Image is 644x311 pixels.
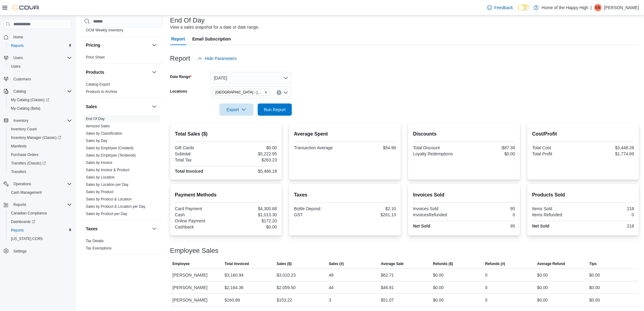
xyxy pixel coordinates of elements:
div: $2,164.36 [225,284,243,291]
div: $5,486.18 [227,169,277,174]
span: EB [596,4,600,11]
span: Transfers [9,168,72,175]
button: Inventory [11,117,31,124]
span: Cash Management [9,189,72,196]
a: My Catalog (Classic) [6,96,74,104]
img: Cova [12,5,40,11]
span: Users [9,63,72,70]
button: Operations [1,180,74,188]
button: Sales [86,104,149,110]
div: Gift Cards [175,145,225,150]
h2: Taxes [294,191,396,199]
span: Reports [11,228,24,233]
div: 0 [584,212,634,217]
a: Transfers (Classic) [9,160,48,167]
a: Sales by Location per Day [86,182,128,187]
button: Sales [151,103,158,110]
h2: Cost/Profit [532,130,634,138]
div: 0 [485,284,488,291]
span: Tips [590,261,597,266]
span: My Catalog (Beta) [11,106,40,111]
h3: Products [86,69,104,75]
a: Transfers [9,168,29,175]
strong: Net Sold [532,224,550,228]
button: Settings [1,247,74,256]
div: $0.00 [433,284,444,291]
div: $5,222.95 [227,151,277,156]
span: My Catalog (Beta) [9,105,72,112]
div: Pricing [81,54,163,63]
a: Sales by Employee (Tendered) [86,153,136,157]
span: Settings [13,249,26,254]
div: $0.00 [433,271,444,279]
span: Cash Management [11,190,42,195]
button: Purchase Orders [6,150,74,159]
div: $0.00 [227,145,277,150]
div: Sales [81,115,163,220]
a: Home [11,34,26,41]
div: Invoices Sold [413,206,463,211]
span: Itemized Sales [86,124,110,129]
span: Dashboards [11,219,35,224]
p: Home of the Happy High [542,4,588,11]
a: Settings [11,248,29,255]
span: Sales ($) [277,261,292,266]
a: [US_STATE] CCRS [9,235,45,242]
button: Inventory Count [6,125,74,133]
div: Items Refunded [532,212,582,217]
span: Catalog [13,89,26,94]
h2: Products Sold [532,191,634,199]
div: Transaction Average [294,145,344,150]
span: Catalog [11,88,72,95]
span: Reports [9,42,72,49]
div: $261.13 [346,212,396,217]
span: Reports [9,227,72,234]
span: Purchase Orders [11,152,39,157]
a: Itemized Sales [86,124,110,128]
div: $0.00 [433,296,444,304]
div: Total Profit [532,151,582,156]
a: Dashboards [6,217,74,226]
button: Reports [6,41,74,50]
div: 0 [485,296,488,304]
button: Pricing [86,42,149,48]
a: My Catalog (Beta) [9,105,43,112]
span: Average Sale [381,261,404,266]
h3: Taxes [86,226,98,232]
button: Taxes [86,226,149,232]
div: InvoicesRefunded [413,212,463,217]
a: Tax Exemptions [86,246,112,250]
div: 95 [465,206,515,211]
div: $3,010.23 [277,271,296,279]
a: Customers [11,76,33,83]
span: Home [13,35,23,40]
button: Catalog [11,88,28,95]
label: Locations [170,89,187,94]
span: Sales by Invoice [86,160,112,165]
button: Remove Spruce Grove - Westwinds - Fire & Flower from selection in this group [264,90,268,94]
span: Manifests [9,143,72,150]
a: Sales by Location [86,175,115,179]
a: Cash Management [9,189,44,196]
a: Transfers (Classic) [6,159,74,168]
span: Sales by Employee (Tendered) [86,153,136,158]
div: 0 [485,271,488,279]
a: Sales by Day [86,139,107,143]
h2: Total Sales ($) [175,130,277,138]
button: Products [86,69,149,75]
div: $3,448.26 [584,145,634,150]
div: Taxes [81,237,163,254]
div: Total Tax [175,157,225,162]
a: Sales by Employee (Created) [86,146,134,150]
div: Total Cost [532,145,582,150]
span: Total Invoiced [225,261,249,266]
h3: Employee Sales [170,247,219,254]
a: Inventory Manager (Classic) [6,133,74,142]
a: Sales by Product per Day [86,212,127,216]
span: Canadian Compliance [11,211,47,216]
span: Inventory [11,117,72,124]
span: Operations [11,180,72,188]
h2: Invoices Sold [413,191,515,199]
a: Products to Archive [86,90,117,94]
